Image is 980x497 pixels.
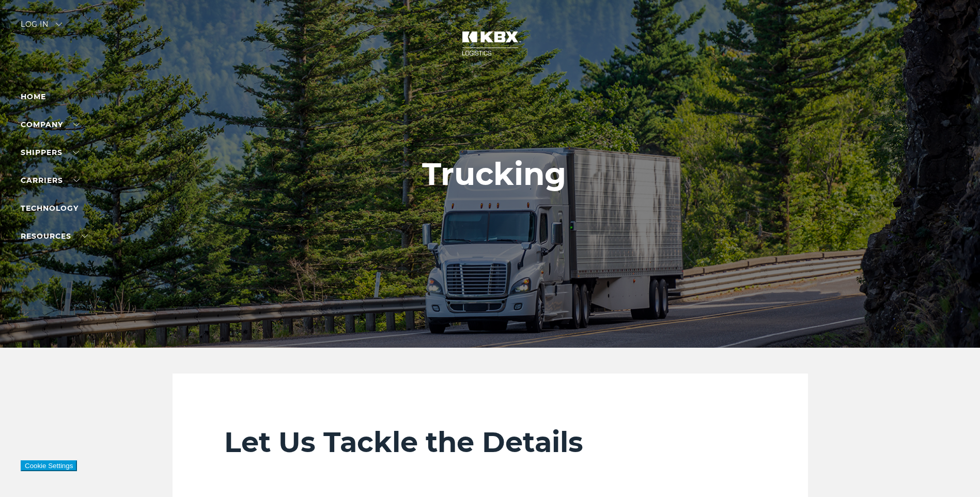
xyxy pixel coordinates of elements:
[422,157,566,192] h1: Trucking
[21,148,79,157] a: SHIPPERS
[56,23,62,26] img: arrow
[21,176,80,185] a: Carriers
[21,21,62,36] div: Log in
[224,425,756,459] h2: Let Us Tackle the Details
[21,460,77,471] button: Cookie Settings
[452,21,529,66] img: kbx logo
[21,231,88,241] a: RESOURCES
[21,120,80,129] a: Company
[21,92,46,101] a: Home
[21,204,79,213] a: Technology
